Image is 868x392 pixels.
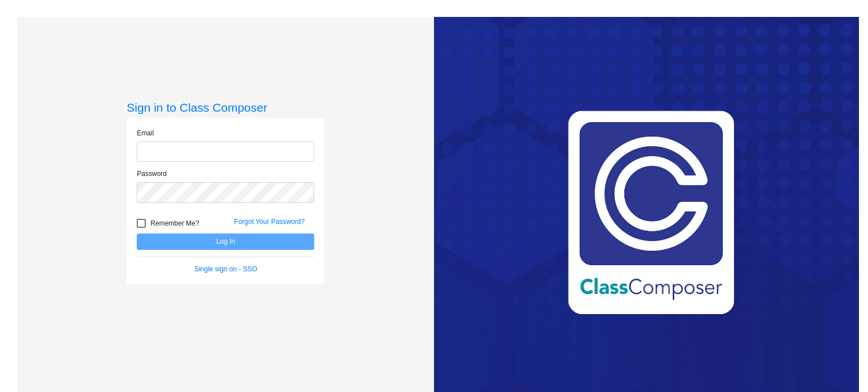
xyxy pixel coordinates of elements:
label: Email [137,128,154,138]
h3: Sign in to Class Composer [127,100,324,114]
button: Log In [137,234,314,250]
span: Remember Me? [150,217,199,230]
a: Single sign on - SSO [194,265,257,273]
label: Password [137,169,167,179]
a: Forgot Your Password? [234,218,305,226]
